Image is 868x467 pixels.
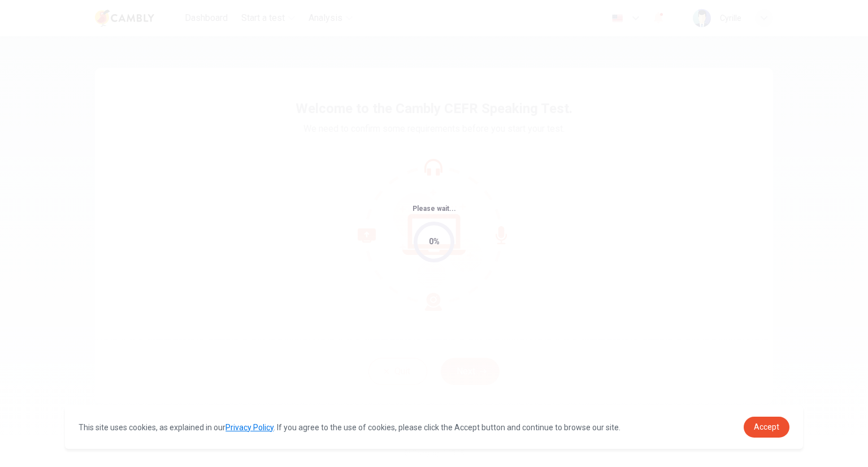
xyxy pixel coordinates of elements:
span: This site uses cookies, as explained in our . If you agree to the use of cookies, please click th... [79,423,620,432]
span: Accept [754,422,779,431]
a: dismiss cookie message [744,417,789,438]
a: Privacy Policy [225,423,274,432]
span: Please wait... [413,205,456,213]
div: cookieconsent [65,405,803,449]
div: 0% [429,235,440,248]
